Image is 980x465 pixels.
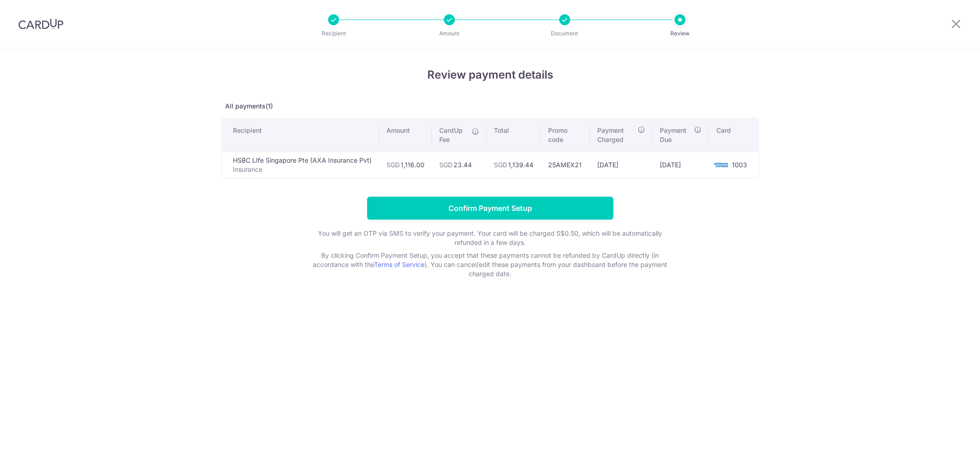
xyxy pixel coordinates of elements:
th: Total [487,119,541,152]
td: 1,139.44 [487,152,541,178]
th: Amount [379,119,432,152]
span: 1003 [732,161,747,169]
span: SGD [494,161,507,169]
p: Amount [415,29,483,38]
th: Card [709,119,758,152]
th: Promo code [541,119,590,152]
p: You will get an OTP via SMS to verify your payment. Your card will be charged S$0.50, which will ... [306,229,674,247]
span: Payment Due [660,126,692,144]
span: Payment Charged [597,126,635,144]
th: Recipient [222,119,379,152]
span: CardUp Fee [439,126,467,144]
p: Insurance [233,165,372,174]
h4: Review payment details [221,67,759,83]
td: 1,116.00 [379,152,432,178]
td: [DATE] [590,152,652,178]
a: Terms of Service [374,261,425,268]
p: By clicking Confirm Payment Setup, you accept that these payments cannot be refunded by CardUp di... [306,251,674,278]
p: All payments(1) [221,102,759,111]
td: 25AMEX21 [541,152,590,178]
td: [DATE] [652,152,709,178]
input: Confirm Payment Setup [367,197,613,220]
span: SGD [439,161,453,169]
p: Review [646,29,714,38]
p: Recipient [300,29,368,38]
td: HSBC LIfe Singapore Pte (AXA Insurance Pvt) [222,152,379,178]
p: Document [531,29,599,38]
iframe: Opens a widget where you can find more information [921,437,971,460]
img: CardUp [18,18,63,29]
td: 23.44 [432,152,487,178]
img: <span class="translation_missing" title="translation missing: en.account_steps.new_confirm_form.b... [712,159,730,170]
span: SGD [386,161,400,169]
